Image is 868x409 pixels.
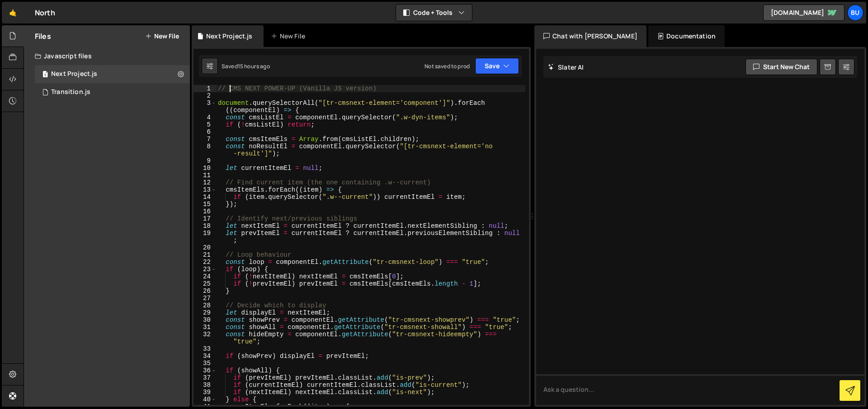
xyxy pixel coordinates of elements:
div: 4 [193,114,217,121]
div: 38 [193,381,217,389]
div: 17234/47949.js [35,65,190,83]
button: Save [475,58,519,74]
div: 34 [193,353,217,360]
div: 29 [193,309,217,316]
div: 39 [193,389,217,396]
div: 19 [193,230,217,244]
div: 40 [193,396,217,403]
div: North [35,7,55,18]
div: 11 [193,172,217,179]
div: 10 [193,165,217,172]
div: 33 [193,345,217,353]
div: 2 [193,92,217,99]
div: 31 [193,324,217,331]
div: 15 [193,201,217,208]
div: 15 hours ago [238,62,270,70]
div: 3 [193,99,217,114]
a: 🤙 [2,2,24,24]
div: 24 [193,273,217,280]
div: Saved [222,62,270,70]
span: 1 [42,71,48,79]
button: Code + Tools [396,5,472,21]
div: 7 [193,136,217,143]
div: 32 [193,331,217,345]
div: Chat with [PERSON_NAME] [534,25,646,47]
div: 26 [193,287,217,295]
a: Bu [847,5,863,21]
div: Next Project.js [51,70,97,78]
div: 13 [193,186,217,193]
div: Not saved to prod [425,62,470,70]
div: 27 [193,295,217,302]
h2: Slater AI [548,63,584,71]
button: Start new chat [745,59,817,75]
div: Documentation [648,25,725,47]
a: [DOMAIN_NAME] [763,5,844,21]
div: 22 [193,259,217,266]
div: 25 [193,280,217,287]
div: 36 [193,367,217,374]
div: 8 [193,143,217,157]
div: 23 [193,266,217,273]
div: 1 [193,85,217,92]
div: 28 [193,302,217,309]
div: 9 [193,157,217,165]
div: 17234/47687.js [35,83,190,101]
button: New File [145,33,179,40]
div: 30 [193,316,217,324]
div: 12 [193,179,217,186]
div: 5 [193,121,217,128]
div: 14 [193,193,217,201]
div: 37 [193,374,217,381]
div: 20 [193,244,217,251]
div: 16 [193,208,217,215]
div: New File [271,32,309,41]
div: 18 [193,222,217,230]
div: Javascript files [24,47,190,65]
h2: Files [35,31,51,41]
div: 21 [193,251,217,259]
div: 35 [193,360,217,367]
div: 6 [193,128,217,136]
div: 17 [193,215,217,222]
div: Next Project.js [206,32,252,41]
div: Transition.js [51,88,90,96]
